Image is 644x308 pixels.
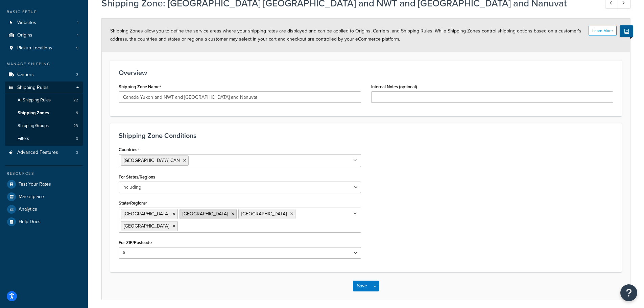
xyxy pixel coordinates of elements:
div: Manage Shipping [5,61,83,67]
li: Pickup Locations [5,42,83,54]
span: [GEOGRAPHIC_DATA] [124,222,169,230]
li: Shipping Rules [5,81,83,146]
a: Carriers3 [5,69,83,81]
label: Shipping Zone Name [119,84,161,90]
li: Shipping Zones [5,107,83,119]
a: Shipping Rules [5,81,83,94]
button: Show Help Docs [620,25,633,37]
li: Carriers [5,69,83,81]
span: 3 [76,150,78,156]
span: 0 [76,136,78,142]
span: Shipping Zones allow you to define the service areas where your shipping rates are displayed and ... [110,27,581,43]
span: Origins [17,32,32,38]
span: Help Docs [19,219,41,225]
span: Advanced Features [17,150,58,156]
span: 3 [76,72,78,78]
a: Test Your Rates [5,178,83,190]
a: Origins1 [5,29,83,42]
h3: Overview [119,69,613,76]
a: AllShipping Rules22 [5,94,83,106]
label: Internal Notes (optional) [371,84,417,89]
span: [GEOGRAPHIC_DATA] [124,210,169,217]
a: Websites1 [5,17,83,29]
div: Basic Setup [5,9,83,15]
a: Help Docs [5,216,83,228]
li: Advanced Features [5,146,83,159]
label: For States/Regions [119,174,155,180]
label: State/Regions [119,200,147,206]
span: 5 [76,110,78,116]
span: Shipping Zones [18,110,49,116]
div: Resources [5,171,83,176]
button: Learn More [589,26,617,36]
span: 23 [73,123,78,129]
a: Shipping Groups23 [5,120,83,132]
a: Marketplace [5,191,83,203]
span: Test Your Rates [19,182,51,187]
span: 9 [76,45,78,51]
span: Pickup Locations [17,45,52,51]
span: 1 [77,20,78,26]
a: Advanced Features3 [5,146,83,159]
a: Filters0 [5,133,83,145]
span: 1 [77,32,78,38]
span: Filters [18,136,29,142]
span: All Shipping Rules [18,97,51,103]
span: Websites [17,20,36,26]
span: [GEOGRAPHIC_DATA] [183,210,228,217]
h3: Shipping Zone Conditions [119,132,613,139]
li: Websites [5,17,83,29]
a: Shipping Zones5 [5,107,83,119]
label: For ZIP/Postcode [119,240,152,245]
a: Analytics [5,203,83,215]
span: 22 [73,97,78,103]
span: Marketplace [19,194,44,200]
button: Open Resource Center [620,284,637,301]
a: Pickup Locations9 [5,42,83,54]
span: [GEOGRAPHIC_DATA] CAN [124,157,180,164]
li: Shipping Groups [5,120,83,132]
button: Save [353,281,371,291]
span: Analytics [19,207,37,212]
span: Shipping Rules [17,85,49,91]
label: Countries [119,147,139,152]
span: Shipping Groups [18,123,49,129]
li: Filters [5,133,83,145]
span: [GEOGRAPHIC_DATA] [241,210,287,217]
span: Carriers [17,72,34,78]
li: Origins [5,29,83,42]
